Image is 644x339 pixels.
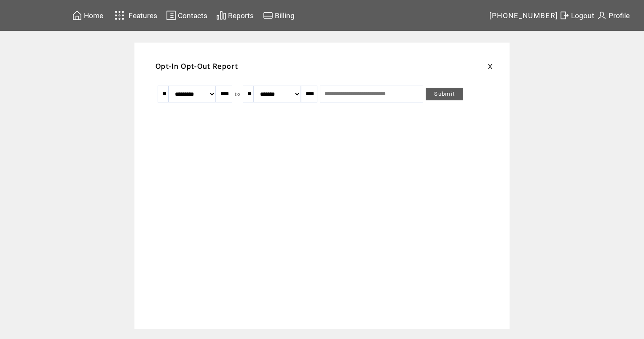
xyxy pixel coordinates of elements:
[489,11,558,20] span: [PHONE_NUMBER]
[559,10,569,21] img: exit.svg
[597,10,607,21] img: profile.svg
[262,9,296,22] a: Billing
[84,11,103,20] span: Home
[178,11,207,20] span: Contacts
[156,62,238,71] span: Opt-In Opt-Out Report
[112,8,127,22] img: features.svg
[571,11,594,20] span: Logout
[129,11,157,20] span: Features
[275,11,295,20] span: Billing
[165,9,209,22] a: Contacts
[235,91,240,97] span: to
[263,10,273,21] img: creidtcard.svg
[558,9,596,22] a: Logout
[596,9,631,22] a: Profile
[71,9,105,22] a: Home
[166,10,176,21] img: contacts.svg
[216,10,226,21] img: chart.svg
[228,11,254,20] span: Reports
[215,9,255,22] a: Reports
[111,7,158,24] a: Features
[72,10,82,21] img: home.svg
[609,11,630,20] span: Profile
[426,88,463,100] a: Submit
